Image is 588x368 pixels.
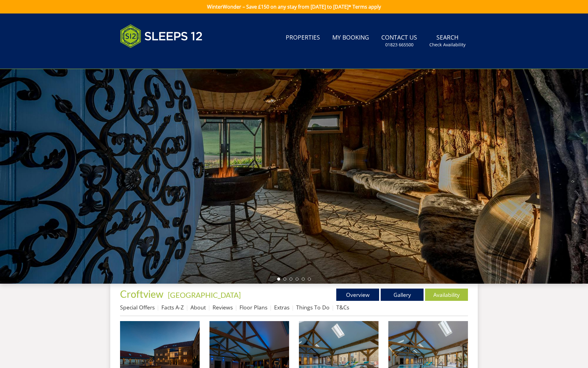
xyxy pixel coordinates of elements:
[117,55,181,60] iframe: Customer reviews powered by Trustpilot
[239,304,267,311] a: Floor Plans
[429,42,466,48] small: Check Availability
[381,289,424,301] a: Gallery
[120,304,155,311] a: Special Offers
[425,289,468,301] a: Availability
[213,304,233,311] a: Reviews
[379,31,420,51] a: Contact Us01823 665500
[336,304,349,311] a: T&Cs
[165,290,241,299] span: -
[120,288,164,300] span: Croftview
[283,31,322,45] a: Properties
[336,289,379,301] a: Overview
[168,290,241,299] a: [GEOGRAPHIC_DATA]
[330,31,371,45] a: My Booking
[385,42,413,48] small: 01823 665500
[190,304,206,311] a: About
[120,288,165,300] a: Croftview
[427,31,468,51] a: SearchCheck Availability
[274,304,289,311] a: Extras
[296,304,330,311] a: Things To Do
[120,21,203,52] img: Sleeps 12
[161,304,184,311] a: Facts A-Z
